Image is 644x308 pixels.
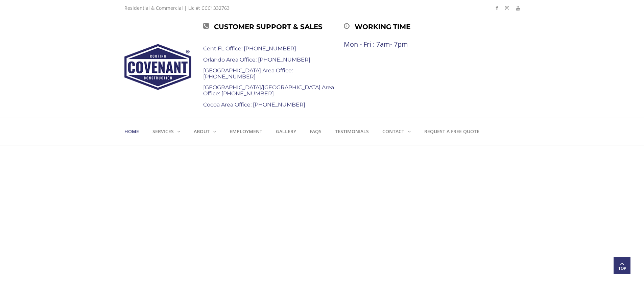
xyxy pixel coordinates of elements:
strong: Request a Free Quote [424,128,479,135]
strong: Employment [230,128,262,135]
span: Top [614,265,630,272]
div: Working time [344,21,484,32]
strong: Gallery [276,128,296,135]
a: Contact [376,118,418,145]
a: FAQs [303,118,328,145]
strong: Home [124,128,139,135]
a: Gallery [269,118,303,145]
div: Mon - Fri : 7am- 7pm [344,41,484,48]
div: Customer Support & Sales [203,21,343,32]
a: Services [146,118,187,145]
strong: Testimonials [335,128,369,135]
a: [GEOGRAPHIC_DATA]/[GEOGRAPHIC_DATA] Area Office: [PHONE_NUMBER] [203,84,334,97]
a: Request a Free Quote [418,118,486,145]
strong: FAQs [310,128,321,135]
a: Top [614,257,630,274]
a: Employment [223,118,269,145]
a: Home [124,118,146,145]
strong: Contact [382,128,404,135]
a: Testimonials [328,118,376,145]
a: [GEOGRAPHIC_DATA] Area Office: [PHONE_NUMBER] [203,67,293,80]
a: Orlando Area Office: [PHONE_NUMBER] [203,56,310,63]
a: Cent FL Office: [PHONE_NUMBER] [203,45,296,52]
strong: About [194,128,210,135]
a: Cocoa Area Office: [PHONE_NUMBER] [203,101,305,108]
img: Covenant Roofing and Construction, Inc. [124,44,191,90]
strong: Services [152,128,174,135]
a: About [187,118,223,145]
